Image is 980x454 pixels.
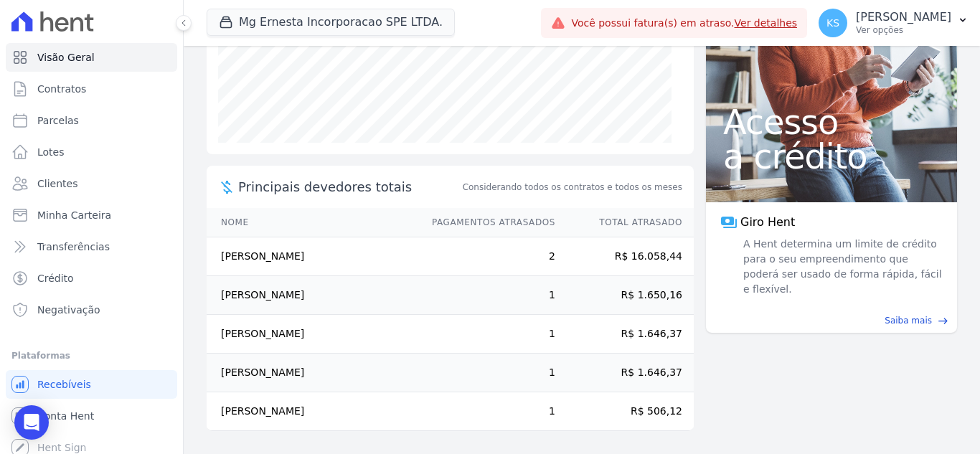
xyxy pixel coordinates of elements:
button: KS [PERSON_NAME] Ver opções [807,3,980,43]
th: Total Atrasado [556,208,694,237]
span: east [938,316,948,326]
button: Mg Ernesta Incorporacao SPE LTDA. [207,9,455,36]
span: Considerando todos os contratos e todos os meses [463,181,682,194]
span: Transferências [37,240,110,254]
td: 2 [418,237,556,276]
a: Recebíveis [6,370,177,399]
span: Negativação [37,303,100,317]
td: R$ 1.650,16 [556,276,694,315]
a: Crédito [6,264,177,293]
span: Principais devedores totais [238,177,460,197]
td: [PERSON_NAME] [207,392,418,431]
span: Minha Carteira [37,208,111,222]
span: Parcelas [37,113,79,128]
span: A Hent determina um limite de crédito para o seu empreendimento que poderá ser usado de forma ráp... [740,237,943,297]
a: Clientes [6,169,177,198]
a: Parcelas [6,106,177,135]
a: Negativação [6,295,177,324]
td: [PERSON_NAME] [207,276,418,315]
p: Ver opções [856,24,951,36]
span: a crédito [723,139,940,174]
span: Você possui fatura(s) em atraso. [571,16,797,31]
div: Plataformas [11,347,171,364]
span: Saiba mais [885,314,932,327]
a: Visão Geral [6,43,177,72]
td: [PERSON_NAME] [207,315,418,354]
td: R$ 1.646,37 [556,354,694,392]
span: Clientes [37,176,77,191]
th: Pagamentos Atrasados [418,208,556,237]
td: R$ 506,12 [556,392,694,431]
span: KS [826,18,839,28]
a: Transferências [6,232,177,261]
a: Saiba mais east [715,314,948,327]
td: 1 [418,315,556,354]
a: Contratos [6,75,177,103]
a: Lotes [6,138,177,166]
div: Open Intercom Messenger [14,405,49,440]
td: [PERSON_NAME] [207,354,418,392]
p: [PERSON_NAME] [856,10,951,24]
td: 1 [418,354,556,392]
td: R$ 16.058,44 [556,237,694,276]
a: Conta Hent [6,402,177,430]
span: Contratos [37,82,86,96]
span: Visão Geral [37,50,95,65]
span: Giro Hent [740,214,795,231]
span: Conta Hent [37,409,94,423]
th: Nome [207,208,418,237]
span: Acesso [723,105,940,139]
span: Lotes [37,145,65,159]
a: Minha Carteira [6,201,177,230]
a: Ver detalhes [735,17,798,29]
td: [PERSON_NAME] [207,237,418,276]
td: 1 [418,276,556,315]
span: Recebíveis [37,377,91,392]
td: R$ 1.646,37 [556,315,694,354]
td: 1 [418,392,556,431]
span: Crédito [37,271,74,285]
